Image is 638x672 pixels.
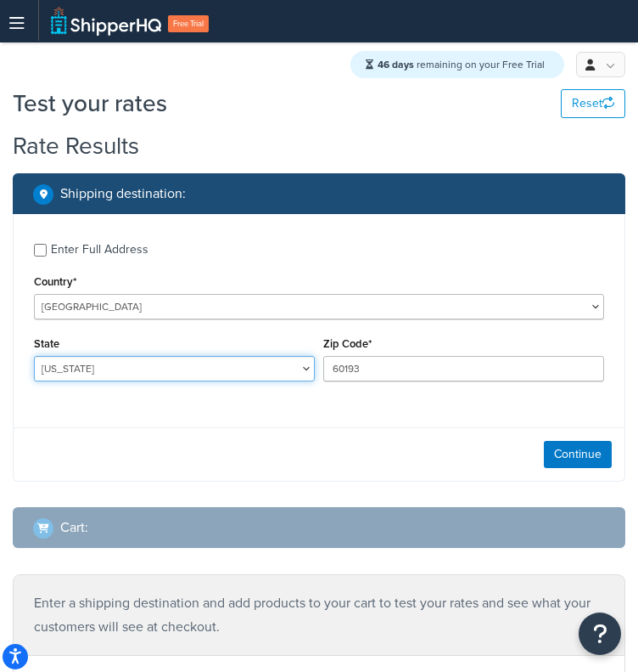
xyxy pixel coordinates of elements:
[34,591,604,639] p: Enter a shipping destination and add products to your cart to test your rates and see what your c...
[378,57,414,72] strong: 46 days
[51,238,148,262] div: Enter Full Address
[323,337,372,350] label: Zip Code*
[378,57,545,72] span: remaining on your Free Trial
[34,337,59,350] label: State
[168,15,209,32] span: Free Trial
[13,133,139,160] h2: Rate Results
[34,244,47,257] input: Enter Full Address
[34,275,76,288] label: Country*
[544,441,612,468] button: Continue
[60,520,88,535] h2: Cart :
[561,89,625,118] button: Reset
[13,87,167,120] h1: Test your rates
[579,613,621,655] button: Open Resource Center
[60,186,186,201] h2: Shipping destination :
